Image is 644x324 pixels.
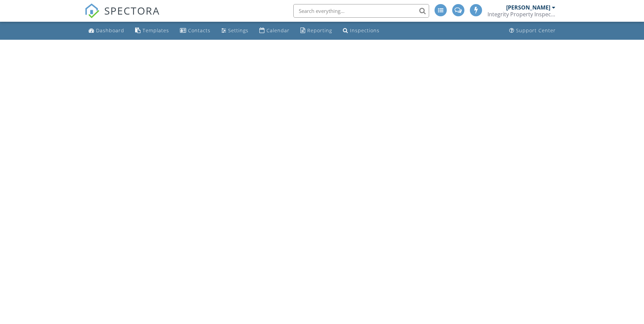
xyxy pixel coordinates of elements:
[257,24,292,37] a: Calendar
[177,24,213,37] a: Contacts
[298,24,335,37] a: Reporting
[85,9,160,23] a: SPECTORA
[340,24,382,37] a: Inspections
[104,3,160,18] span: SPECTORA
[96,27,124,34] div: Dashboard
[516,27,556,34] div: Support Center
[507,24,558,37] a: Support Center
[266,27,290,34] div: Calendar
[350,27,380,34] div: Inspections
[132,24,172,37] a: Templates
[487,11,555,18] div: Integrity Property Inspections
[86,24,127,37] a: Dashboard
[143,27,169,34] div: Templates
[293,4,429,18] input: Search everything...
[307,27,332,34] div: Reporting
[219,24,251,37] a: Settings
[188,27,210,34] div: Contacts
[85,3,99,18] img: The Best Home Inspection Software - Spectora
[228,27,249,34] div: Settings
[506,4,550,11] div: [PERSON_NAME]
